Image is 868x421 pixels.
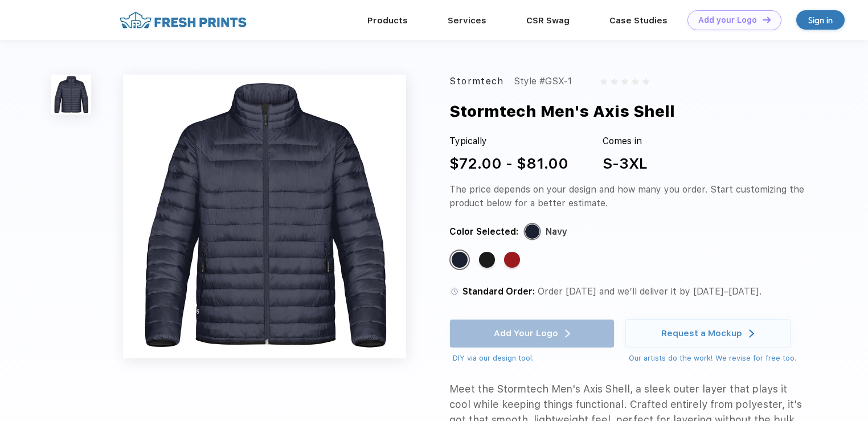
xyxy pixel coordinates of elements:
div: Style #GSX-1 [514,75,572,88]
div: Typically [449,134,568,148]
span: Standard Order: [462,286,535,297]
img: white arrow [749,329,754,338]
img: func=resize&h=100 [51,75,91,115]
div: Stormtech [449,75,503,88]
div: Sign in [808,14,833,27]
img: gray_star.svg [600,78,607,85]
div: Stormtech Men's Axis Shell [449,100,675,123]
div: Our artists do the work! We revise for free too. [629,353,796,364]
img: func=resize&h=640 [123,75,407,358]
div: The price depends on your design and how many you order. Start customizing the product below for ... [449,183,805,210]
div: Navy [546,225,567,239]
a: CSR Swag [526,15,570,26]
a: Products [367,15,408,26]
img: fo%20logo%202.webp [116,10,250,30]
img: gray_star.svg [611,78,617,85]
div: $72.00 - $81.00 [449,152,568,174]
img: gray_star.svg [621,78,628,85]
div: Comes in [603,134,648,148]
div: Add your Logo [698,15,757,25]
div: DIY via our design tool. [453,353,615,364]
div: Color Selected: [449,225,518,239]
img: DT [763,17,771,23]
a: Sign in [796,10,845,30]
div: Black [479,252,495,268]
span: Order [DATE] and we’ll deliver it by [DATE]–[DATE]. [538,286,761,297]
div: Request a Mockup [661,328,742,339]
div: Navy [452,252,468,268]
img: gray_star.svg [632,78,638,85]
img: gray_star.svg [642,78,649,85]
img: standard order [449,287,460,297]
div: S-3XL [603,152,648,174]
a: Services [448,15,486,26]
div: Sport Red and Black [504,252,520,268]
